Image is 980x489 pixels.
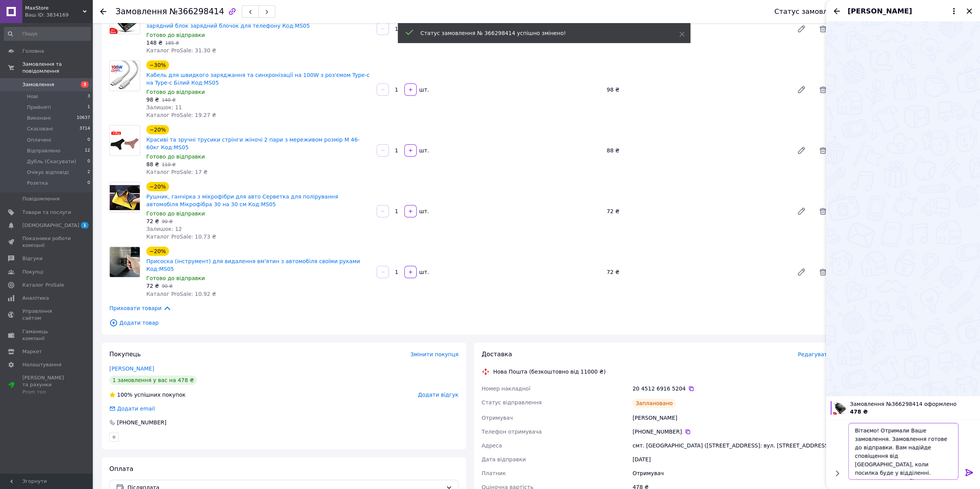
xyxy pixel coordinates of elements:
div: [PHONE_NUMBER] [116,419,167,426]
span: 3714 [79,125,90,132]
span: Готово до відправки [146,32,205,38]
span: Головна [22,48,44,55]
span: Покупець [109,350,141,358]
span: Каталог ProSale: 10.73 ₴ [146,234,216,240]
div: [PERSON_NAME] [631,411,832,425]
div: 20 4512 6916 5204 [632,385,831,392]
div: 1 замовлення у вас на 478 ₴ [109,376,197,385]
span: Готово до відправки [146,89,205,95]
span: Скасовані [27,125,53,132]
span: Статус відправлення [482,399,542,406]
span: Розетка [27,180,48,187]
div: Заплановано [632,399,676,408]
span: 478 ₴ [850,409,868,415]
span: [DEMOGRAPHIC_DATA] [22,222,79,229]
span: 0 [87,137,90,144]
span: 0 [87,180,90,187]
span: 2 [87,169,90,176]
div: шт. [417,268,430,276]
a: Красиві та зручні трусики стрінги жіночі 2 пари з мереживом розмір М 46-60кг Код:MS05 [146,137,360,150]
img: Кабель для швидкого заряджання та синхронізації на 100W з роз'ємом Type-c на Type-c Білий Код:MS05 [110,61,140,91]
span: Дата відправки [482,456,526,462]
span: Готово до відправки [146,154,205,160]
span: Замовлення [116,7,167,16]
span: 110 ₴ [162,162,176,167]
span: 148 ₴ [146,40,162,46]
button: [PERSON_NAME] [848,6,958,16]
span: 3 [81,81,89,88]
span: Аналітика [22,295,49,302]
div: −20% [146,182,169,191]
span: Виконані [27,115,51,122]
span: Видалити [815,82,831,97]
span: 1 [81,222,89,229]
div: 148 ₴ [603,23,791,34]
span: Прийняті [27,104,51,111]
span: 10637 [77,115,90,122]
span: Гаманець компанії [22,328,71,342]
a: Мережевий зарядний пристрій для швидкого заряджання 4 USB порту QC3.0 зарядний блок зарядний блоч... [146,15,368,29]
div: 72 ₴ [603,206,791,217]
div: Додати email [116,405,156,412]
span: 90 ₴ [162,284,173,289]
div: шт. [417,147,430,154]
span: Видалити [815,143,831,158]
a: [PERSON_NAME] [109,365,154,372]
span: Каталог ProSale: 17 ₴ [146,169,208,175]
span: [PERSON_NAME] [848,6,912,16]
div: Додати email [109,405,156,412]
a: Рушник, ганчірка з мікрофібри для авто Серветка для полірування автомобіля Мікрофібра 30 на 30 см... [146,194,338,207]
span: Отримувач [482,415,513,421]
span: Телефон отримувача [482,429,542,435]
span: Налаштування [22,361,62,368]
div: [DATE] [631,452,832,466]
button: Показати кнопки [832,468,842,478]
span: Додати відгук [418,392,458,398]
span: Оплачені [27,137,51,144]
div: 72 ₴ [603,267,791,277]
span: Готово до відправки [146,210,205,217]
img: Присоска (інструмент) для видалення вм'ятин з автомобіля своїми руками Код:MS05 [110,247,139,277]
a: Редагувати [794,204,809,219]
span: Управління сайтом [22,308,71,322]
span: Замовлення та повідомлення [22,61,92,75]
span: Додати товар [109,319,831,327]
span: Показники роботи компанії [22,235,71,249]
div: [PHONE_NUMBER] [632,428,831,436]
span: 140 ₴ [162,97,176,103]
span: 100% [117,392,132,398]
div: −30% [146,60,169,70]
img: Рушник, ганчірка з мікрофібри для авто Серветка для полірування автомобіля Мікрофібра 30 на 30 см... [110,185,140,210]
span: Номер накладної [482,386,531,392]
div: Повернутися назад [100,8,106,15]
a: Кабель для швидкого заряджання та синхронізації на 100W з роз'ємом Type-c на Type-c Білий Код:MS05 [146,72,370,86]
span: Каталог ProSale: 10.92 ₴ [146,291,216,297]
span: Каталог ProSale: 31.30 ₴ [146,47,216,53]
div: Prom топ [22,389,71,396]
span: Готово до відправки [146,275,205,281]
span: 88 ₴ [146,161,159,167]
div: Нова Пошта (безкоштовно від 11000 ₴) [491,368,608,376]
span: 72 ₴ [146,218,159,224]
span: Очікує відповіді [27,169,69,176]
div: −20% [146,125,169,134]
textarea: Вітаємо! Отримали Ваше замовлення. Замовлення готове до відправки. Вам надійде сповіщення від [GE... [848,423,958,480]
div: Статус замовлення № 366298414 успішно змінено! [420,29,660,37]
span: Видалити [815,21,831,37]
div: шт. [417,207,430,215]
div: шт. [417,86,430,93]
div: Ваш ID: 3834169 [25,12,92,18]
span: 98 ₴ [146,97,159,103]
span: Замовлення [22,81,54,88]
span: 90 ₴ [162,219,173,224]
div: Статус замовлення [774,8,845,15]
span: Каталог ProSale: 19.27 ₴ [146,112,216,118]
div: успішних покупок [109,391,186,399]
div: 88 ₴ [603,145,791,156]
span: Повідомлення [22,195,60,202]
span: 3 [87,93,90,100]
span: 72 ₴ [146,283,159,289]
span: MaxStore [25,5,83,12]
img: Красиві та зручні трусики стрінги жіночі 2 пари з мереживом розмір М 46-60кг Код:MS05 [110,130,140,151]
span: Маркет [22,348,42,355]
